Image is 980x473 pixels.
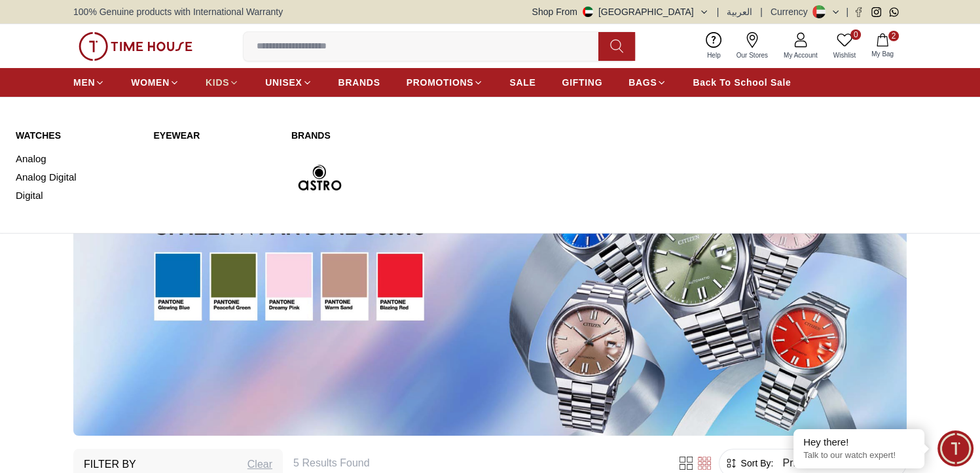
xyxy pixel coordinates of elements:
[532,5,709,18] button: Shop From[GEOGRAPHIC_DATA]
[863,31,901,61] button: 2My Bag
[407,71,484,94] a: PROMOTIONS
[803,436,915,449] div: Hey there!
[16,150,137,168] a: Analog
[79,32,192,61] img: ...
[338,71,380,94] a: BRANDS
[293,455,661,471] h6: 5 Results Found
[73,76,95,89] span: MEN
[628,76,657,89] span: BAGS
[693,76,791,89] span: Back To School Sale
[846,5,848,18] span: |
[291,150,348,207] img: Astro
[738,457,773,470] span: Sort By:
[937,430,973,466] div: Chat Widget
[729,29,776,63] a: Our Stores
[73,144,907,436] img: ...
[889,7,899,17] a: Whatsapp
[693,71,791,94] a: Back To School Sale
[731,50,773,60] span: Our Stores
[771,5,813,18] div: Currency
[628,71,666,94] a: BAGS
[153,129,275,142] a: Eyewear
[407,76,474,89] span: PROMOTIONS
[727,5,752,18] button: العربية
[850,29,861,40] span: 0
[73,5,283,18] span: 100% Genuine products with International Warranty
[206,71,239,94] a: KIDS
[778,50,823,60] span: My Account
[291,129,551,142] a: Brands
[131,76,170,89] span: WOMEN
[826,29,863,63] a: 0Wishlist
[265,76,302,89] span: UNISEX
[73,71,105,94] a: MEN
[509,76,535,89] span: SALE
[803,450,915,461] p: Talk to our watch expert!
[760,5,763,18] span: |
[888,31,899,41] span: 2
[247,457,272,472] div: Clear
[84,457,136,472] h3: Filter By
[562,71,602,94] a: GIFTING
[854,7,863,17] a: Facebook
[338,76,380,89] span: BRANDS
[699,29,729,63] a: Help
[16,186,137,205] a: Digital
[562,76,602,89] span: GIFTING
[16,129,137,142] a: WATCHES
[509,71,535,94] a: SALE
[265,71,312,94] a: UNISEX
[725,457,773,470] button: Sort By:
[717,5,719,18] span: |
[16,168,137,186] a: Analog Digital
[702,50,726,60] span: Help
[131,71,179,94] a: WOMEN
[866,49,899,59] span: My Bag
[828,50,861,60] span: Wishlist
[206,76,229,89] span: KIDS
[583,7,593,17] img: United Arab Emirates
[871,7,881,17] a: Instagram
